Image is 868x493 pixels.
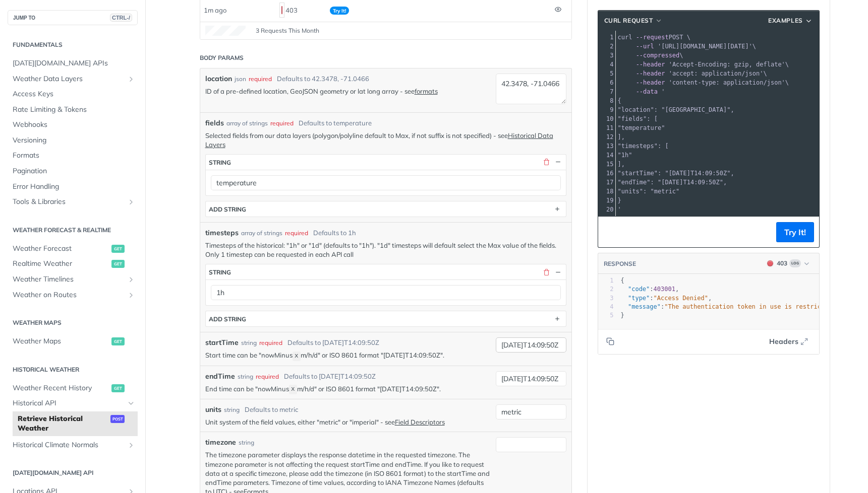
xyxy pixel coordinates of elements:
[277,74,369,84] div: Defaults to 42.3478, -71.0466
[249,75,272,84] div: required
[598,160,615,169] div: 15
[554,158,563,167] button: Hide
[598,132,615,142] div: 12
[636,70,665,77] span: --header
[764,334,814,349] button: Headers
[542,267,551,276] button: Delete
[13,259,109,269] span: Realtime Weather
[762,258,814,268] button: 403403Log
[18,414,108,434] span: Retrieve Historical Weather
[206,311,566,326] button: ADD string
[598,42,615,51] div: 2
[554,267,563,276] button: Hide
[205,384,491,394] p: End time can be "nowMinus m/h/d" or ISO 8601 format "[DATE]T14:09:50Z".
[13,336,109,346] span: Weather Maps
[8,133,138,148] a: Versioning
[603,225,617,240] button: Copy to clipboard
[618,70,767,77] span: \
[636,52,680,59] span: --compressed
[13,274,125,285] span: Weather Timelines
[235,75,246,84] div: json
[8,318,138,327] h2: Weather Maps
[287,338,379,348] div: Defaults to [DATE]T14:09:50Z
[636,61,665,68] span: --header
[669,61,785,68] span: 'Accept-Encoding: gzip, deflate'
[330,7,349,15] span: Try It!
[285,229,308,238] div: required
[628,286,650,293] span: "code"
[127,275,135,284] button: Show subpages for Weather Timelines
[604,16,653,25] span: cURL Request
[206,264,566,279] button: string
[127,75,135,83] button: Show subpages for Weather Data Layers
[618,206,621,213] span: '
[13,151,135,161] span: Formats
[259,338,282,347] div: required
[621,312,624,319] span: }
[8,226,138,235] h2: Weather Forecast & realtime
[13,398,125,408] span: Historical API
[13,411,138,436] a: Retrieve Historical Weatherpost
[238,372,253,381] div: string
[8,396,138,411] a: Historical APIHide subpages for Historical API
[111,384,125,392] span: get
[295,353,298,360] span: X
[618,188,680,195] span: "units": "metric"
[205,87,491,96] p: ID of a pre-defined location, GeoJSON geometry or lat long array - see
[13,120,135,130] span: Webhooks
[618,143,669,150] span: "timesteps": [
[13,105,135,115] span: Rate Limiting & Tokens
[636,79,665,86] span: --header
[618,61,789,68] span: \
[8,117,138,132] a: Webhooks
[618,52,683,59] span: \
[205,350,491,360] p: Start time can be "nowMinus m/h/d" or ISO 8601 format "[DATE]T14:09:50Z".
[598,178,615,187] div: 17
[8,288,138,303] a: Weather on RoutesShow subpages for Weather on Routes
[224,405,240,414] div: string
[8,10,138,25] button: JUMP TOCTRL-/
[13,290,125,300] span: Weather on Routes
[205,74,232,84] label: location
[618,34,691,41] span: POST \
[8,365,138,374] h2: Historical Weather
[542,158,551,167] button: Delete
[256,26,319,35] span: 3 Requests This Month
[618,179,727,186] span: "endTime": "[DATE]T14:09:50Z",
[598,294,614,303] div: 3
[618,152,632,159] span: "1h"
[13,89,135,99] span: Access Keys
[618,43,757,50] span: \
[8,56,138,71] a: [DATE][DOMAIN_NAME] APIs
[598,196,615,205] div: 19
[618,34,632,41] span: curl
[8,148,138,163] a: Formats
[313,228,356,238] div: Defaults to 1h
[598,169,615,178] div: 16
[127,399,135,407] button: Hide subpages for Historical API
[789,259,801,267] span: Log
[628,303,661,310] span: "message"
[205,26,246,36] canvas: Line Graph
[209,315,246,323] div: ADD string
[621,295,712,302] span: : ,
[496,74,566,104] textarea: 42.3478, -71.0466
[13,383,109,393] span: Weather Recent History
[415,87,438,95] a: formats
[621,277,624,284] span: {
[8,179,138,194] a: Error Handling
[618,197,621,204] span: }
[598,69,615,78] div: 5
[598,33,615,42] div: 1
[598,105,615,114] div: 9
[241,338,257,347] div: string
[598,187,615,196] div: 18
[209,268,231,276] div: string
[777,259,787,268] div: 403
[209,159,231,166] div: string
[8,468,138,477] h2: [DATE][DOMAIN_NAME] API
[111,337,125,345] span: get
[13,135,135,146] span: Versioning
[654,295,708,302] span: "Access Denied"
[13,166,135,176] span: Pagination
